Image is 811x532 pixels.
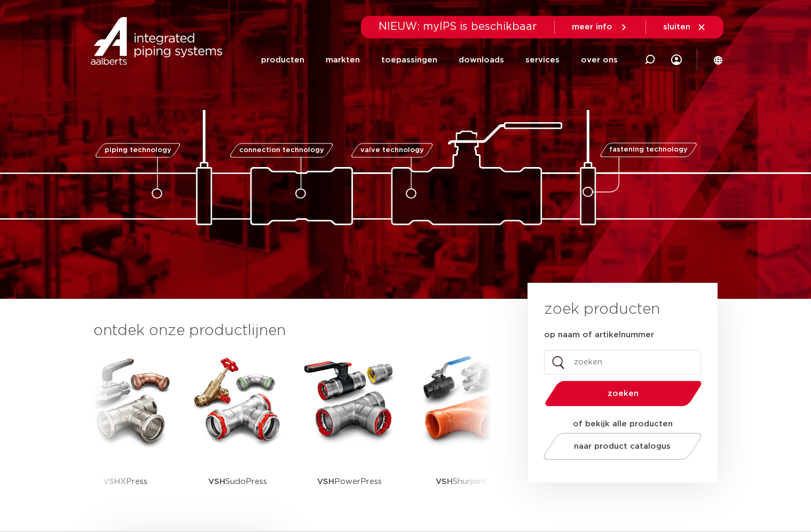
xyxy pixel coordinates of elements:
strong: VSH [436,478,453,486]
a: over ons [581,39,618,81]
a: naar product catalogus [540,433,704,460]
span: connection technology [239,147,324,154]
span: piping technology [105,147,171,154]
span: sluiten [663,23,690,31]
a: VSHSudoPress [190,352,286,515]
span: NIEUW: myIPS is beschikbaar [379,21,537,32]
label: op naam of artikelnummer [544,330,654,340]
a: downloads [459,39,504,81]
span: valve technology [360,147,424,154]
a: toepassingen [381,39,437,81]
a: sluiten [663,22,706,32]
p: Shurjoint [436,448,487,515]
strong: VSH [317,478,334,486]
h3: zoek producten [544,299,660,320]
a: services [525,39,560,81]
span: zoeken [572,390,674,398]
span: meer info [572,23,612,31]
input: zoeken [544,350,701,375]
button: zoeken [540,380,706,407]
a: producten [261,39,304,81]
span: fastening technology [609,147,688,154]
span: naar product catalogus [574,442,671,450]
a: VSHShurjoint [414,352,510,515]
a: VSHPowerPress [302,352,398,515]
h3: ontdek onze productlijnen [93,320,492,342]
strong: VSH [103,478,120,486]
p: SudoPress [208,448,267,515]
a: meer info [572,22,628,32]
a: markten [326,39,360,81]
strong: of bekijk alle producten [573,420,673,428]
p: XPress [103,448,147,515]
a: VSHXPress [77,352,174,515]
strong: VSH [208,478,225,486]
p: PowerPress [317,448,382,515]
nav: Menu [261,39,618,81]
